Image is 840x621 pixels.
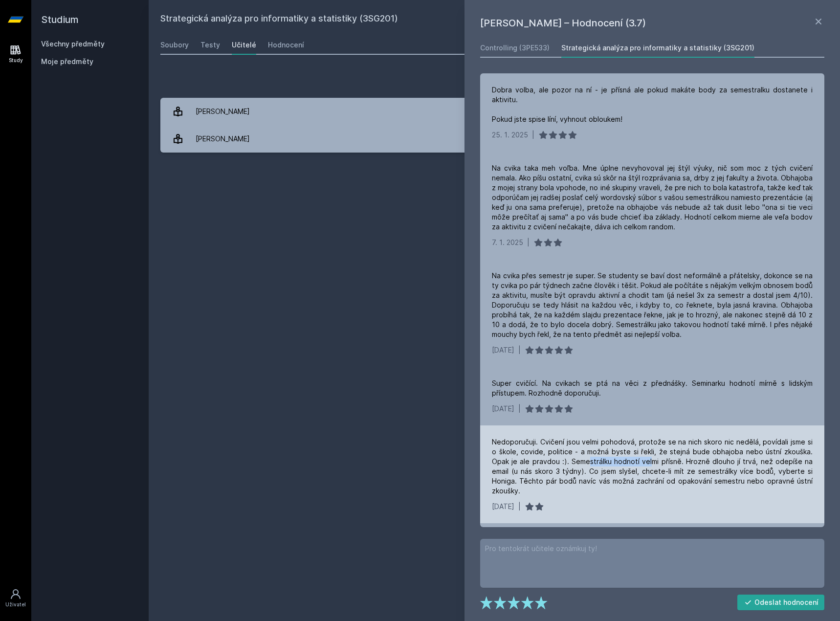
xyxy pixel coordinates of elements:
span: Moje předměty [41,57,93,67]
div: Dobra volba, ale pozor na ní - je přísná ale pokud makáte body za semestralku dostanete i aktivit... [492,85,813,124]
a: Soubory [160,35,189,55]
div: Uživatel [5,601,26,608]
div: Hodnocení [268,40,304,50]
a: Všechny předměty [41,40,105,48]
a: Testy [200,35,220,55]
a: Učitelé [232,35,256,55]
a: Uživatel [2,583,29,613]
a: [PERSON_NAME] 9 hodnocení 3.7 [160,125,828,153]
a: Hodnocení [268,35,304,55]
a: Study [2,39,29,69]
div: [PERSON_NAME] [196,129,250,149]
h2: Strategická analýza pro informatiky a statistiky (3SG201) [160,12,719,27]
div: [PERSON_NAME] [196,102,250,121]
div: Soubory [160,40,189,50]
div: 25. 1. 2025 [492,130,528,140]
div: | [532,130,534,140]
div: Na cvika taka meh voľba. Mne úplne nevyhovoval jej štýl výuky, nič som moc z tých cvičení nemala.... [492,163,813,232]
div: Testy [200,40,220,50]
a: [PERSON_NAME] 3 hodnocení 4.0 [160,98,828,125]
div: Study [9,57,23,64]
div: Učitelé [232,40,256,50]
